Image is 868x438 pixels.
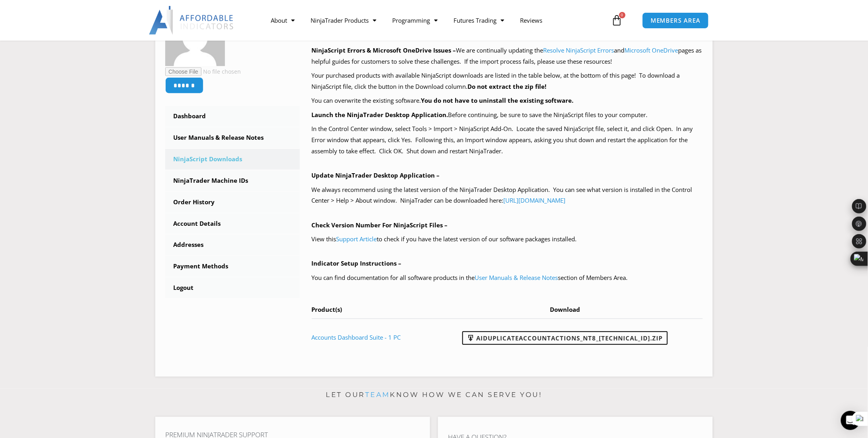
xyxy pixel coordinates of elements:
[165,235,300,255] a: Addresses
[312,333,401,341] a: Accounts Dashboard Suite - 1 PC
[642,12,709,29] a: MEMBERS AREA
[841,411,860,430] div: Open Intercom Messenger
[165,170,300,191] a: NinjaTrader Machine IDs
[165,192,300,213] a: Order History
[165,256,300,277] a: Payment Methods
[504,196,566,204] a: [URL][DOMAIN_NAME]
[263,11,609,29] nav: Menu
[149,6,235,35] img: LogoAI | Affordable Indicators – NinjaTrader
[312,123,703,157] p: In the Control Center window, select Tools > Import > NinjaScript Add-On. Locate the saved NinjaS...
[619,12,626,18] span: 0
[165,149,300,170] a: NinjaScript Downloads
[651,18,700,23] span: MEMBERS AREA
[312,171,440,179] b: Update NinjaTrader Desktop Application –
[446,11,512,29] a: Futures Trading
[336,235,377,243] a: Support Article
[312,70,703,92] p: Your purchased products with available NinjaScript downloads are listed in the table below, at th...
[312,234,703,245] p: View this to check if you have the latest version of our software packages installed.
[165,127,300,148] a: User Manuals & Release Notes
[312,272,703,284] p: You can find documentation for all software products in the section of Members Area.
[468,82,547,90] b: Do not extract the zip file!
[365,391,390,399] a: team
[550,305,580,313] span: Download
[303,11,384,29] a: NinjaTrader Products
[165,278,300,298] a: Logout
[600,9,635,32] a: 0
[625,46,678,54] a: Microsoft OneDrive
[462,331,668,345] a: AIDuplicateAccountActions_NT8_[TECHNICAL_ID].zip
[312,95,703,106] p: You can overwrite the existing software.
[312,305,342,313] span: Product(s)
[312,45,703,67] p: We are continually updating the and pages as helpful guides for customers to solve these challeng...
[312,46,456,54] b: NinjaScript Errors & Microsoft OneDrive Issues –
[165,106,300,127] a: Dashboard
[165,106,300,298] nav: Account pages
[384,11,446,29] a: Programming
[312,111,448,119] b: Launch the NinjaTrader Desktop Application.
[312,109,703,121] p: Before continuing, be sure to save the NinjaScript files to your computer.
[155,389,713,401] p: Let our know how we can serve you!
[165,213,300,234] a: Account Details
[312,259,402,267] b: Indicator Setup Instructions –
[475,274,558,282] a: User Manuals & Release Notes
[421,96,574,104] b: You do not have to uninstall the existing software.
[263,11,303,29] a: About
[543,46,614,54] a: Resolve NinjaScript Errors
[312,184,703,207] p: We always recommend using the latest version of the NinjaTrader Desktop Application. You can see ...
[312,221,448,229] b: Check Version Number For NinjaScript Files –
[512,11,550,29] a: Reviews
